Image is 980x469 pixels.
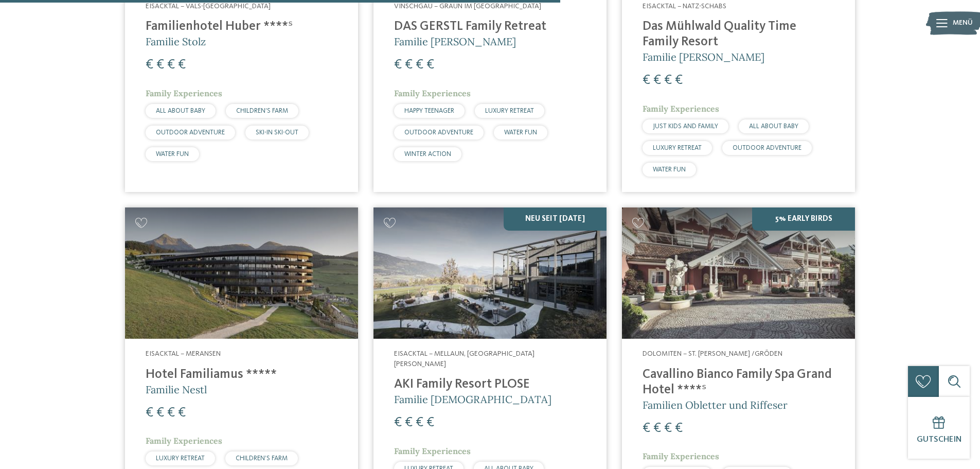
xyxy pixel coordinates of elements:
span: Familie [PERSON_NAME] [643,50,764,63]
img: Familienhotels gesucht? Hier findet ihr die besten! [373,207,607,339]
span: € [416,416,423,429]
span: € [178,406,186,420]
h4: AKI Family Resort PLOSE [394,377,586,392]
span: WINTER ACTION [404,151,451,158]
span: WATER FUN [504,129,537,136]
span: € [156,58,164,72]
span: Family Experiences [394,446,471,456]
span: Eisacktal – Vals-[GEOGRAPHIC_DATA] [146,3,271,10]
span: SKI-IN SKI-OUT [256,129,298,136]
a: Gutschein [908,397,970,459]
span: € [156,406,164,420]
span: LUXURY RETREAT [485,108,534,114]
span: € [664,422,672,435]
span: Family Experiences [146,88,222,98]
span: Gutschein [917,436,961,444]
h4: Das Mühlwald Quality Time Family Resort [643,19,834,50]
span: OUTDOOR ADVENTURE [404,129,473,136]
span: Dolomiten – St. [PERSON_NAME] /Gröden [643,350,782,357]
span: WATER FUN [653,166,686,173]
span: € [664,74,672,87]
h4: Familienhotel Huber ****ˢ [146,19,337,34]
span: € [405,416,413,429]
span: ALL ABOUT BABY [749,123,798,130]
span: € [394,58,402,72]
span: Familie [DEMOGRAPHIC_DATA] [394,393,551,406]
span: € [167,58,175,72]
span: LUXURY RETREAT [653,145,702,151]
span: € [675,422,683,435]
span: € [426,58,434,72]
span: LUXURY RETREAT [156,455,205,462]
span: Eisacktal – Natz-Schabs [643,3,726,10]
span: HAPPY TEENAGER [404,108,454,114]
span: € [167,406,175,420]
span: € [146,406,153,420]
span: € [394,416,402,429]
span: Family Experiences [643,103,719,114]
span: CHILDREN’S FARM [236,108,288,114]
h4: Cavallino Bianco Family Spa Grand Hotel ****ˢ [643,367,834,398]
span: € [416,58,423,72]
span: € [426,416,434,429]
span: ALL ABOUT BABY [156,108,205,114]
span: Family Experiences [146,436,222,446]
h4: DAS GERSTL Family Retreat [394,19,586,34]
span: € [643,422,650,435]
span: Family Experiences [394,88,471,98]
span: € [653,74,661,87]
span: Family Experiences [643,451,719,461]
span: € [146,58,153,72]
span: Vinschgau – Graun im [GEOGRAPHIC_DATA] [394,3,541,10]
span: € [653,422,661,435]
span: Familie [PERSON_NAME] [394,35,516,48]
span: OUTDOOR ADVENTURE [733,145,801,151]
span: Familie Stolz [146,35,206,48]
span: Familien Obletter und Riffeser [643,398,788,411]
span: Eisacktal – Mellaun, [GEOGRAPHIC_DATA][PERSON_NAME] [394,350,534,368]
span: € [675,74,683,87]
span: Eisacktal – Meransen [146,350,221,357]
span: € [405,58,413,72]
span: Familie Nestl [146,383,207,396]
span: € [178,58,186,72]
img: Family Spa Grand Hotel Cavallino Bianco ****ˢ [622,207,855,339]
span: WATER FUN [156,151,189,158]
span: € [643,74,650,87]
span: JUST KIDS AND FAMILY [653,123,718,130]
span: CHILDREN’S FARM [236,455,288,462]
span: OUTDOOR ADVENTURE [156,129,225,136]
img: Familienhotels gesucht? Hier findet ihr die besten! [125,207,358,339]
